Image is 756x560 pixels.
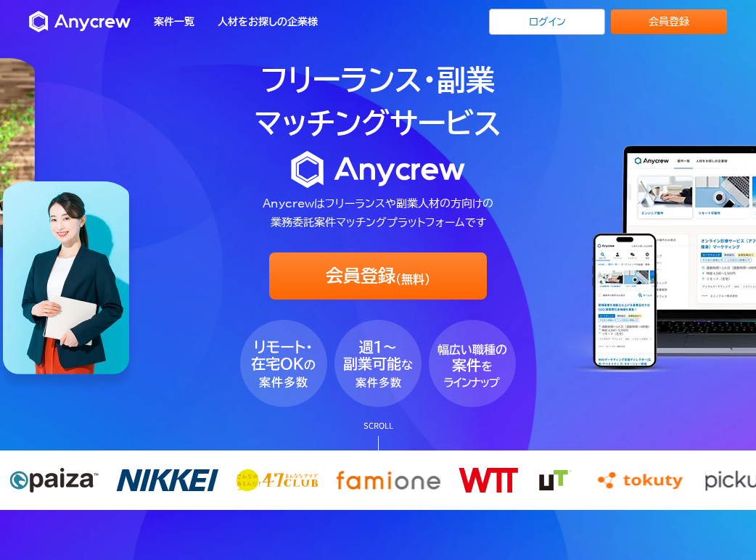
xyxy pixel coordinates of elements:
[334,320,422,407] img: fv_bubble2
[240,194,516,233] p: Anycrewはフリーランスや副業人材の方向けの 業務委託案件マッチングプラットフォームです
[240,58,516,145] h1: フリーランス・副業 マッチングサービス
[360,421,396,429] p: SCROLL
[534,468,574,493] img: ut
[269,252,487,300] a: 会員登録(無料)
[489,9,605,35] a: ログイン
[291,151,465,189] img: logo
[591,468,686,493] img: tokuty
[115,469,218,491] img: nikkei
[326,265,395,287] span: 会員登録
[611,9,727,34] a: 会員登録
[8,468,97,493] img: paiza
[154,17,194,27] a: 案件一覧
[218,17,318,27] a: 人材をお探しの企業様
[240,320,327,407] img: fv_bubble1
[429,320,516,407] img: fv_bubble3
[457,468,517,493] img: wtt
[334,468,440,493] img: famione
[235,469,317,491] img: 47club
[29,11,131,33] img: Anycrew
